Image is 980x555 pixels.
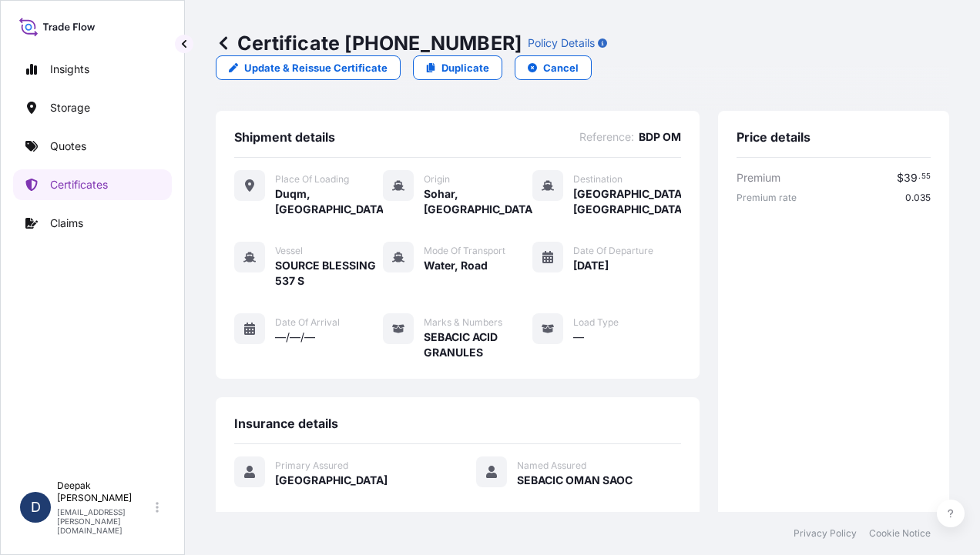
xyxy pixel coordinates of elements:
[573,329,584,345] span: —
[57,480,153,504] p: Deepak [PERSON_NAME]
[50,100,90,115] p: Storage
[573,245,653,257] span: Date of Departure
[904,172,918,183] span: 39
[50,216,83,231] p: Claims
[441,60,489,75] p: Duplicate
[275,329,315,345] span: —/—/—
[13,54,172,85] a: Insights
[275,473,388,488] span: [GEOGRAPHIC_DATA]
[424,258,488,273] span: Water, Road
[244,60,388,75] p: Update & Reissue Certificate
[275,316,340,329] span: Date of Arrival
[737,129,811,145] span: Price details
[424,329,532,360] span: SEBACIC ACID GRANULES
[50,139,86,154] p: Quotes
[905,192,931,204] span: 0.035
[234,416,338,431] span: Insurance details
[275,186,383,217] span: Duqm, [GEOGRAPHIC_DATA]
[13,169,172,200] a: Certificates
[31,500,41,515] span: D
[13,208,172,239] a: Claims
[50,62,89,77] p: Insights
[543,60,579,75] p: Cancel
[413,55,502,80] a: Duplicate
[424,245,505,257] span: Mode of Transport
[573,258,609,273] span: [DATE]
[897,172,904,183] span: $
[918,174,921,179] span: .
[869,527,931,540] a: Cookie Notice
[517,460,586,472] span: Named Assured
[573,173,623,186] span: Destination
[424,173,450,186] span: Origin
[275,258,383,289] span: SOURCE BLESSING 537 S
[424,316,502,329] span: Marks & Numbers
[50,177,108,192] p: Certificates
[579,129,634,145] span: Reference :
[424,186,532,217] span: Sohar, [GEOGRAPHIC_DATA]
[13,92,172,123] a: Storage
[275,460,348,472] span: Primary Assured
[216,31,522,55] p: Certificate [PHONE_NUMBER]
[517,473,633,488] span: SEBACIC OMAN SAOC
[275,173,349,186] span: Place of Loading
[515,55,592,80] button: Cancel
[573,316,619,329] span: Load Type
[737,192,797,204] span: Premium rate
[921,174,931,179] span: 55
[275,245,303,257] span: Vessel
[528,35,595,51] p: Policy Details
[234,129,335,145] span: Shipment details
[57,507,153,535] p: [EMAIL_ADDRESS][PERSON_NAME][DOMAIN_NAME]
[216,55,401,80] a: Update & Reissue Certificate
[13,131,172,162] a: Quotes
[794,527,857,540] a: Privacy Policy
[737,170,780,186] span: Premium
[639,129,681,145] span: BDP OM
[573,186,681,217] span: [GEOGRAPHIC_DATA], [GEOGRAPHIC_DATA]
